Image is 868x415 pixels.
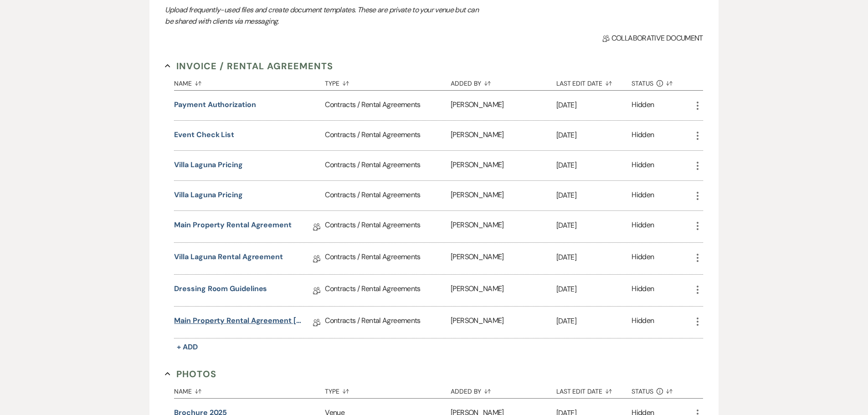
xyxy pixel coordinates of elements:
[556,251,632,263] p: [DATE]
[174,341,200,354] button: + Add
[632,220,654,234] div: Hidden
[325,151,451,180] div: Contracts / Rental Agreements
[451,243,556,274] div: [PERSON_NAME]
[556,190,632,201] p: [DATE]
[451,121,556,150] div: [PERSON_NAME]
[556,381,632,398] button: Last Edit Date
[451,73,556,90] button: Added By
[174,251,283,266] a: Villa Laguna Rental Agreement
[451,307,556,338] div: [PERSON_NAME]
[632,315,654,329] div: Hidden
[632,80,653,87] span: Status
[325,91,451,120] div: Contracts / Rental Agreements
[556,73,632,90] button: Last Edit Date
[325,181,451,210] div: Contracts / Rental Agreements
[325,381,451,398] button: Type
[602,33,703,44] span: Collaborative document
[632,73,692,90] button: Status
[451,151,556,180] div: [PERSON_NAME]
[556,220,632,231] p: [DATE]
[165,4,484,27] p: Upload frequently-used files and create document templates. These are private to your venue but c...
[556,99,632,111] p: [DATE]
[174,315,304,329] a: Main Property Rental Agreement [DATE]
[325,211,451,242] div: Contracts / Rental Agreements
[632,159,654,172] div: Hidden
[174,283,267,297] a: Dressing Room Guidelines
[174,381,325,398] button: Name
[556,283,632,295] p: [DATE]
[632,190,654,202] div: Hidden
[451,181,556,210] div: [PERSON_NAME]
[174,129,234,140] button: Event Check List
[165,59,333,73] button: Invoice / Rental Agreements
[632,388,653,395] span: Status
[174,190,242,200] button: Villa Laguna Pricing
[165,367,216,381] button: Photos
[451,211,556,242] div: [PERSON_NAME]
[556,315,632,327] p: [DATE]
[632,381,692,398] button: Status
[556,159,632,171] p: [DATE]
[325,121,451,150] div: Contracts / Rental Agreements
[325,275,451,306] div: Contracts / Rental Agreements
[632,129,654,142] div: Hidden
[632,251,654,266] div: Hidden
[632,99,654,112] div: Hidden
[556,129,632,141] p: [DATE]
[174,159,242,170] button: Villa Laguna Pricing
[632,283,654,297] div: Hidden
[174,220,292,234] a: Main Property Rental Agreement
[174,99,256,110] button: Payment Authorization
[325,243,451,274] div: Contracts / Rental Agreements
[174,73,325,90] button: Name
[451,275,556,306] div: [PERSON_NAME]
[325,307,451,338] div: Contracts / Rental Agreements
[451,381,556,398] button: Added By
[325,73,451,90] button: Type
[177,342,198,352] span: + Add
[451,91,556,120] div: [PERSON_NAME]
